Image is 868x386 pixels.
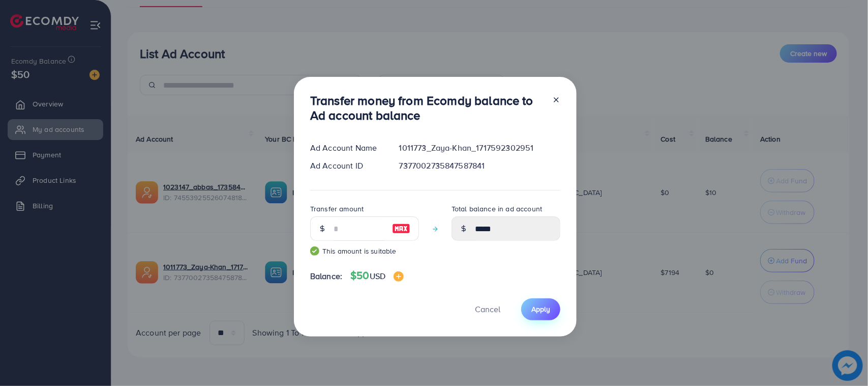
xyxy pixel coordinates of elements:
[302,160,391,172] div: Ad Account ID
[521,298,560,320] button: Apply
[310,270,342,282] span: Balance:
[392,223,410,235] img: image
[302,142,391,154] div: Ad Account Name
[462,298,513,320] button: Cancel
[391,160,568,172] div: 7377002735847587841
[310,246,319,256] img: guide
[310,204,364,214] label: Transfer amount
[394,271,404,282] img: image
[370,270,385,282] span: USD
[310,246,419,256] small: This amount is suitable
[475,304,500,315] span: Cancel
[350,269,404,282] h4: $50
[310,93,544,123] h3: Transfer money from Ecomdy balance to Ad account balance
[391,142,568,154] div: 1011773_Zaya-Khan_1717592302951
[531,304,550,314] span: Apply
[452,204,542,214] label: Total balance in ad account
